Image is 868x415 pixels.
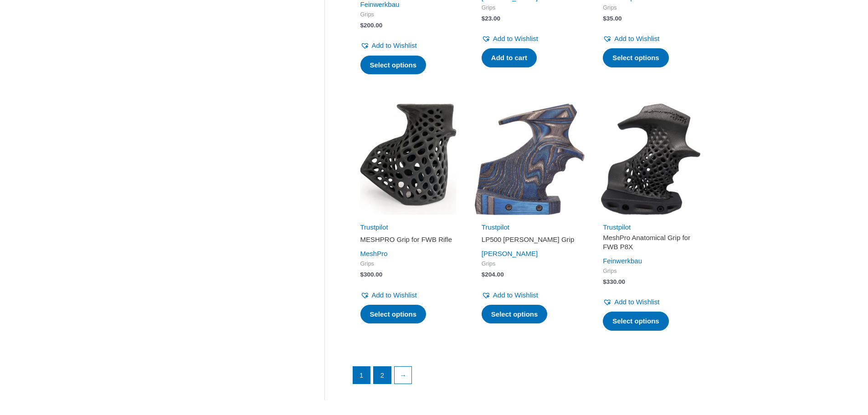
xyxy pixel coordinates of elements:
[360,305,426,324] a: Select options for “MESHPRO Grip for FWB Rifle”
[614,298,659,306] span: Add to Wishlist
[595,103,707,215] img: MeshPro Anatomical Grip for FWB P8X
[603,48,669,67] a: Select options for “SMARTGRIP Color Plugs”
[482,15,500,22] bdi: 23.00
[482,250,538,257] a: [PERSON_NAME]
[360,271,364,278] span: $
[482,4,577,12] span: Grips
[603,233,699,255] a: MeshPro Anatomical Grip for FWB P8X
[603,223,631,231] a: Trustpilot
[372,41,417,49] span: Add to Wishlist
[360,0,400,8] a: Feinwerkbau
[603,267,699,275] span: Grips
[603,4,699,12] span: Grips
[603,15,606,22] span: $
[603,257,642,265] a: Feinwerkbau
[372,291,417,299] span: Add to Wishlist
[352,103,464,215] img: MESHPRO Grip for FWB Rifle
[482,305,548,324] a: Select options for “LP500 Blue Angel Grip”
[603,32,659,45] a: Add to Wishlist
[360,260,456,268] span: Grips
[360,22,383,29] bdi: 200.00
[482,289,538,302] a: Add to Wishlist
[603,233,699,251] h2: MeshPro Anatomical Grip for FWB P8X
[493,291,538,299] span: Add to Wishlist
[482,223,509,231] a: Trustpilot
[360,250,388,257] a: MeshPro
[360,223,388,231] a: Trustpilot
[603,296,659,308] a: Add to Wishlist
[473,103,586,215] img: LP500 Blue Angel Grip
[493,35,538,42] span: Add to Wishlist
[352,366,707,389] nav: Product Pagination
[603,278,625,285] bdi: 330.00
[360,235,456,244] h2: MESHPRO Grip for FWB Rifle
[360,56,426,75] a: Select options for “FWB Anatomical Grip for 900 AND 2800”
[603,15,621,22] bdi: 35.00
[482,260,577,268] span: Grips
[482,32,538,45] a: Add to Wishlist
[482,271,504,278] bdi: 204.00
[360,22,364,29] span: $
[482,15,485,22] span: $
[360,11,456,19] span: Grips
[614,35,659,42] span: Add to Wishlist
[360,235,456,247] a: MESHPRO Grip for FWB Rifle
[603,278,606,285] span: $
[603,312,669,331] a: Select options for “MeshPro Anatomical Grip for FWB P8X”
[395,367,412,384] a: →
[360,271,383,278] bdi: 300.00
[482,235,577,247] a: LP500 [PERSON_NAME] Grip
[360,39,417,52] a: Add to Wishlist
[482,235,577,244] h2: LP500 [PERSON_NAME] Grip
[374,367,391,384] a: Page 2
[482,48,537,67] a: Add to cart: “3D Joint for Walther Grip”
[482,271,485,278] span: $
[360,289,417,302] a: Add to Wishlist
[353,367,370,384] span: Page 1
